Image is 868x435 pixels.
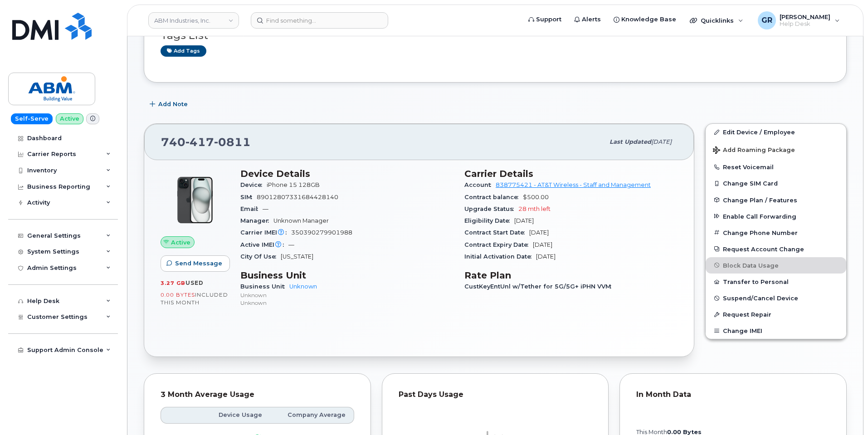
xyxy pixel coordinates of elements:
span: Business Unit [240,283,289,290]
span: — [288,241,294,248]
h3: Rate Plan [464,270,678,281]
span: [DATE] [536,253,556,260]
button: Change SIM Card [706,175,846,191]
button: Enable Call Forwarding [706,208,846,225]
img: iPhone_15_Black.png [168,173,222,227]
span: 0811 [214,135,251,149]
h3: Tags List [161,30,830,41]
span: Contract Start Date [464,229,529,236]
span: Unknown Manager [273,217,329,224]
span: Initial Activation Date [464,253,536,260]
span: Support [536,15,561,24]
span: SIM [240,194,257,200]
a: Support [522,10,568,29]
button: Send Message [161,255,230,272]
span: CustKeyEntUnl w/Tether for 5G/5G+ iPHN VVM [464,283,616,290]
span: [PERSON_NAME] [780,13,830,20]
span: 89012807331684428140 [257,194,338,200]
span: Change Plan / Features [723,196,797,203]
h3: Device Details [240,168,454,179]
span: Knowledge Base [621,15,676,24]
p: Unknown [240,299,454,307]
span: [DATE] [651,138,672,145]
span: Manager [240,217,273,224]
span: Add Roaming Package [713,147,795,155]
a: 838775421 - AT&T Wireless - Staff and Management [496,181,651,188]
span: Quicklinks [701,17,734,24]
a: Knowledge Base [607,10,683,29]
span: Active [171,238,190,247]
span: Last updated [610,138,651,145]
span: [DATE] [514,217,534,224]
span: Help Desk [780,20,830,28]
span: Suspend/Cancel Device [723,295,798,302]
span: Enable Call Forwarding [723,213,796,220]
span: Upgrade Status [464,205,518,212]
div: Gabriel Rains [751,11,846,29]
span: 350390279901988 [291,229,352,236]
span: Device [240,181,267,188]
span: [DATE] [529,229,549,236]
button: Reset Voicemail [706,159,846,175]
span: 3.27 GB [161,280,185,286]
a: Unknown [289,283,317,290]
a: Alerts [568,10,607,29]
button: Change Plan / Features [706,192,846,208]
p: Unknown [240,291,454,299]
span: $500.00 [523,194,549,200]
span: [DATE] [533,241,552,248]
div: Past Days Usage [399,390,592,399]
span: 0.00 Bytes [161,292,195,298]
button: Change IMEI [706,323,846,339]
a: Add tags [161,45,206,57]
h3: Business Unit [240,270,454,281]
div: In Month Data [636,390,830,399]
span: Contract balance [464,194,523,200]
span: 417 [185,135,214,149]
input: Find something... [251,12,388,29]
div: Quicklinks [683,11,750,29]
button: Add Roaming Package [706,140,846,159]
span: — [263,205,268,212]
span: Active IMEI [240,241,288,248]
a: ABM Industries, Inc. [148,12,239,29]
span: iPhone 15 128GB [267,181,320,188]
th: Company Average [270,407,354,423]
span: City Of Use [240,253,281,260]
a: Edit Device / Employee [706,124,846,140]
button: Add Note [144,96,195,112]
span: Carrier IMEI [240,229,291,236]
span: 740 [161,135,251,149]
button: Suspend/Cancel Device [706,290,846,306]
span: [US_STATE] [281,253,313,260]
span: Alerts [582,15,601,24]
button: Transfer to Personal [706,274,846,290]
span: Contract Expiry Date [464,241,533,248]
span: used [185,279,204,286]
button: Change Phone Number [706,225,846,241]
button: Block Data Usage [706,257,846,274]
span: Email [240,205,263,212]
span: GR [761,15,772,26]
h3: Carrier Details [464,168,678,179]
span: Eligibility Date [464,217,514,224]
span: 28 mth left [518,205,551,212]
div: 3 Month Average Usage [161,390,354,399]
th: Device Usage [198,407,270,423]
span: Send Message [175,259,222,268]
span: Account [464,181,496,188]
button: Request Repair [706,306,846,323]
span: Add Note [158,100,188,108]
button: Request Account Change [706,241,846,257]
